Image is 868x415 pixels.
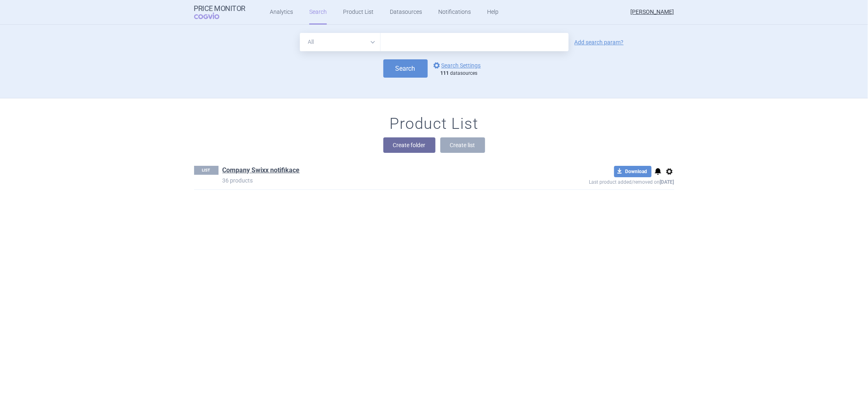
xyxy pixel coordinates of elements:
a: Add search param? [575,39,624,45]
strong: [DATE] [660,179,674,185]
strong: 111 [441,70,449,76]
button: Search [383,59,428,78]
h1: Product List [390,115,479,133]
span: COGVIO [194,13,231,19]
a: Price MonitorCOGVIO [194,4,246,20]
div: datasources [441,70,485,77]
button: Download [614,166,652,177]
p: 36 products [223,176,530,185]
p: Last product added/removed on [530,177,674,185]
a: Company Swixx notifikace [223,166,300,175]
p: LIST [194,166,219,175]
h1: Company Swixx notifikace [223,166,300,176]
a: Search Settings [432,61,481,70]
strong: Price Monitor [194,4,246,13]
button: Create list [440,137,485,153]
button: Create folder [383,137,435,153]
